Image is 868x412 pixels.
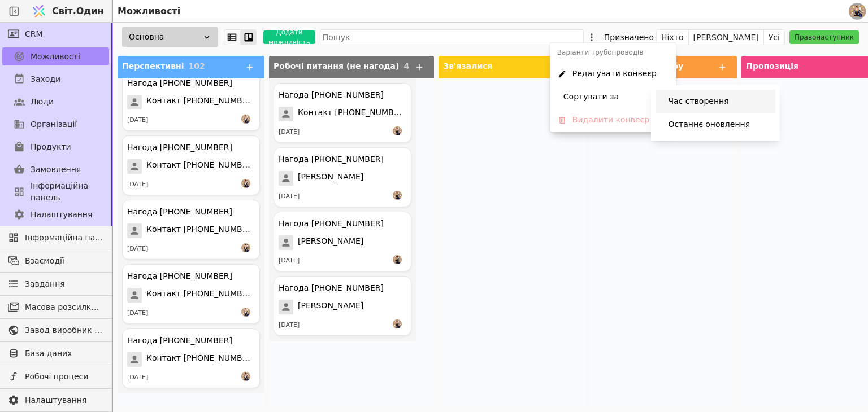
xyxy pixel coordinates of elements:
[146,96,256,105] font: Контакт [PHONE_NUMBER]
[274,147,411,207] div: Нагода [PHONE_NUMBER][PERSON_NAME][DATE]МЧ
[25,233,115,242] font: Інформаційна панель
[263,30,315,44] button: Додати можливість
[274,62,399,71] font: Робочі питання (не нагода)
[127,309,148,317] font: [DATE]
[298,236,363,246] font: [PERSON_NAME]
[2,70,109,88] a: Заходи
[146,289,256,298] font: Контакт [PHONE_NUMBER]
[31,1,47,22] img: Логотип
[279,283,384,292] font: Нагода [PHONE_NUMBER]
[668,97,728,106] font: Час створення
[127,143,232,152] font: Нагода [PHONE_NUMBER]
[689,29,764,45] button: [PERSON_NAME]
[2,252,109,270] a: Взаємодії
[127,78,232,87] font: Нагода [PHONE_NUMBER]
[31,181,88,202] font: Інформаційна панель
[122,328,260,388] div: Нагода [PHONE_NUMBER]Контакт [PHONE_NUMBER][DATE]МЧ
[746,62,798,71] font: Пропозиція
[241,372,250,381] img: МЧ
[241,308,250,317] img: МЧ
[25,303,190,312] font: Масова розсилка електронною поштою
[298,172,363,181] font: [PERSON_NAME]
[31,120,77,129] font: Організації
[2,229,109,247] a: Інформаційна панель
[661,33,683,42] font: Ніхто
[2,321,109,339] a: Завод виробник металочерепиці - B2B платформа
[693,33,759,42] font: [PERSON_NAME]
[146,160,256,169] font: Контакт [PHONE_NUMBER]
[257,30,315,44] a: Додати можливість
[129,32,164,41] font: Основна
[274,83,411,143] div: Нагода [PHONE_NUMBER]Контакт [PHONE_NUMBER][DATE]МЧ
[604,33,654,42] font: Призначено
[279,321,300,328] font: [DATE]
[279,257,300,264] font: [DATE]
[122,71,260,131] div: Нагода [PHONE_NUMBER]Контакт [PHONE_NUMBER][DATE]МЧ
[268,28,310,46] font: Додати можливість
[25,349,72,358] font: База даних
[122,264,260,324] div: Нагода [PHONE_NUMBER]Контакт [PHONE_NUMBER][DATE]МЧ
[31,52,80,61] font: Можливості
[279,90,384,99] font: Нагода [PHONE_NUMBER]
[118,6,180,16] font: Можливості
[769,33,780,42] font: Усі
[146,353,256,362] font: Контакт [PHONE_NUMBER]
[298,301,363,310] font: [PERSON_NAME]
[25,29,43,38] font: CRM
[25,372,88,381] font: Робочі процеси
[2,183,109,201] a: Інформаційна панель
[188,62,205,71] font: 102
[146,225,256,234] font: Контакт [PHONE_NUMBER]
[320,29,584,45] input: Пошук
[764,29,784,45] button: Усі
[2,391,109,409] a: Налаштування
[31,165,81,174] font: Замовлення
[2,298,109,316] a: Масова розсилка електронною поштою
[2,115,109,133] a: Організації
[25,279,65,288] font: Завдання
[393,191,402,200] img: МЧ
[668,120,750,129] font: Останнє оновлення
[393,126,402,135] img: МЧ
[127,271,232,280] font: Нагода [PHONE_NUMBER]
[403,62,409,71] font: 4
[274,212,411,271] div: Нагода [PHONE_NUMBER][PERSON_NAME][DATE]МЧ
[127,181,148,188] font: [DATE]
[2,93,109,111] a: Люди
[2,138,109,156] a: Продукти
[274,276,411,336] div: Нагода [PHONE_NUMBER][PERSON_NAME][DATE]МЧ
[443,62,492,71] font: Зв'язалися
[241,243,250,252] img: МЧ
[2,367,109,385] a: Робочі процеси
[563,92,619,101] font: Сортувати за
[557,49,644,56] font: Варіанти трубопроводів
[279,192,300,200] font: [DATE]
[122,62,184,71] font: Перспективні
[31,97,54,106] font: Люди
[550,62,676,85] a: Редагувати конвеєр
[279,128,300,135] font: [DATE]
[127,207,232,216] font: Нагода [PHONE_NUMBER]
[849,5,866,16] img: 1758274860868-menedger1-700x473.jpg
[241,115,250,124] img: МЧ
[122,135,260,195] div: Нагода [PHONE_NUMBER]Контакт [PHONE_NUMBER][DATE]МЧ
[2,160,109,178] a: Замовлення
[2,205,109,223] a: Налаштування
[279,219,384,228] font: Нагода [PHONE_NUMBER]
[127,116,148,124] font: [DATE]
[279,155,384,164] font: Нагода [PHONE_NUMBER]
[52,6,104,16] font: Світ.Один
[127,245,148,252] font: [DATE]
[122,200,260,260] div: Нагода [PHONE_NUMBER]Контакт [PHONE_NUMBER][DATE]МЧ
[127,374,148,381] font: [DATE]
[241,179,250,188] img: МЧ
[393,319,402,328] img: МЧ
[127,336,232,345] font: Нагода [PHONE_NUMBER]
[572,69,657,78] font: Редагувати конвеєр
[657,29,688,45] button: Ніхто
[25,396,86,405] font: Налаштування
[25,256,64,265] font: Взаємодії
[25,326,236,335] font: Завод виробник металочерепиці - B2B платформа
[31,210,92,219] font: Налаштування
[393,255,402,264] img: МЧ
